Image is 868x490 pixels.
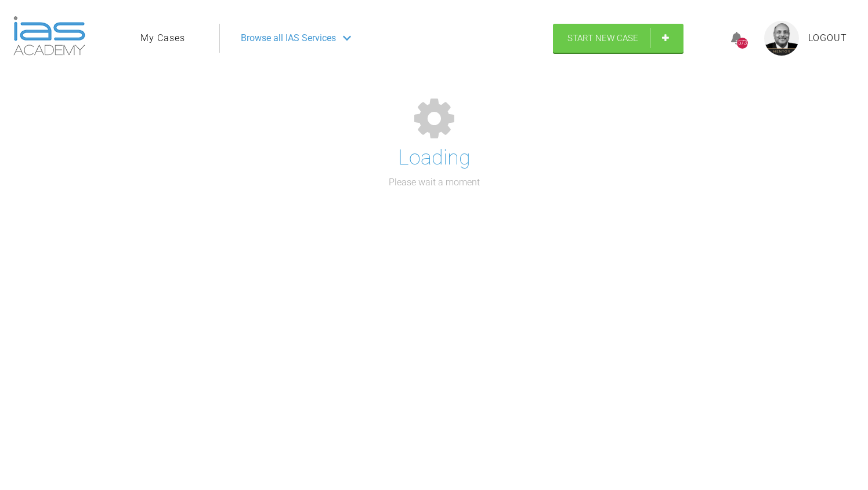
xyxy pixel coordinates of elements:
[13,16,85,56] img: logo-light.3e3ef733.png
[140,31,185,46] a: My Cases
[808,31,847,46] a: Logout
[764,21,799,56] img: profile.png
[398,141,471,175] h1: Loading
[737,38,748,49] div: 15733
[567,33,638,43] span: Start New Case
[241,31,336,46] span: Browse all IAS Services
[389,175,480,190] p: Please wait a moment
[553,24,683,53] a: Start New Case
